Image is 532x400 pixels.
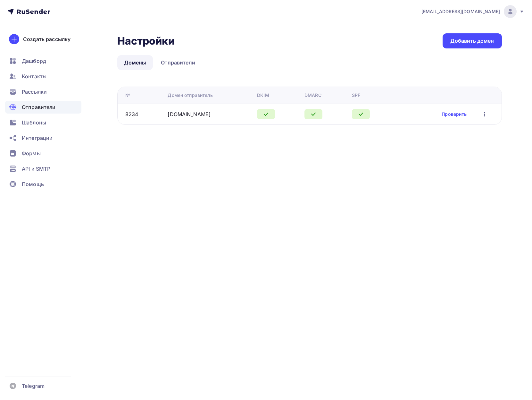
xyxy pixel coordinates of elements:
[257,92,269,98] div: DKIM
[168,111,211,117] a: [DOMAIN_NAME]
[5,70,81,83] a: Контакты
[22,180,44,188] span: Помощь
[125,92,130,98] div: №
[125,110,138,118] div: 8234
[22,382,45,390] span: Telegram
[22,57,46,65] span: Дашборд
[5,147,81,160] a: Формы
[352,92,360,98] div: SPF
[22,165,50,173] span: API и SMTP
[421,8,500,15] span: [EMAIL_ADDRESS][DOMAIN_NAME]
[5,55,81,67] a: Дашборд
[117,35,175,47] h2: Настройки
[117,55,153,70] a: Домены
[22,103,56,111] span: Отправители
[22,134,53,142] span: Интеграции
[168,92,212,98] div: Домен отправитель
[154,55,202,70] a: Отправители
[5,116,81,129] a: Шаблоны
[22,88,47,96] span: Рассылки
[22,119,46,126] span: Шаблоны
[5,85,81,98] a: Рассылки
[22,149,41,157] span: Формы
[421,5,524,18] a: [EMAIL_ADDRESS][DOMAIN_NAME]
[5,101,81,114] a: Отправители
[22,72,46,80] span: Контакты
[442,111,467,117] a: Проверить
[304,92,321,98] div: DMARC
[450,37,494,45] div: Добавить домен
[23,35,71,43] div: Создать рассылку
